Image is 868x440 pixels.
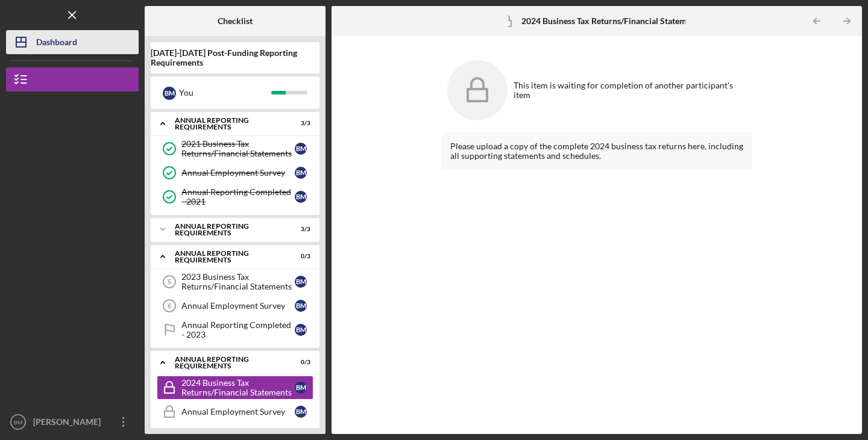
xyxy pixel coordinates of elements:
[289,226,310,233] div: 3 / 3
[175,356,280,370] div: Annual Reporting Requirements
[295,191,307,203] div: B M
[175,117,280,131] div: Annual Reporting Requirements
[175,223,280,237] div: Annual Reporting Requirements
[168,278,171,285] tspan: 5
[181,139,295,158] div: 2021 Business Tax Returns/Financial Statements
[289,359,310,366] div: 0 / 3
[181,378,295,397] div: 2024 Business Tax Returns/Financial Statements
[514,81,746,100] div: This item is waiting for completion of another participant's item
[289,253,310,260] div: 0 / 3
[157,270,313,294] a: 52023 Business Tax Returns/Financial StatementsBM
[181,301,295,311] div: Annual Employment Survey
[295,406,307,418] div: B M
[295,382,307,394] div: B M
[157,185,313,209] a: Annual Reporting Completed - 2021BM
[295,276,307,288] div: B M
[295,324,307,336] div: B M
[181,272,295,291] div: 2023 Business Tax Returns/Financial Statements
[295,300,307,312] div: B M
[157,161,313,185] a: Annual Employment SurveyBM
[157,376,313,400] a: 2024 Business Tax Returns/Financial StatementsBM
[289,120,310,127] div: 3 / 3
[36,30,77,57] div: Dashboard
[14,419,22,426] text: BM
[441,132,752,170] div: Please upload a copy of the complete 2024 business tax returns here, including all supporting sta...
[521,16,702,26] b: 2024 Business Tax Returns/Financial Statements
[6,30,139,54] button: Dashboard
[295,167,307,179] div: B M
[151,48,319,67] b: [DATE]-[DATE] Post-Funding Reporting Requirements
[157,318,313,342] a: Annual Reporting Completed - 2023BM
[181,187,295,206] div: Annual Reporting Completed - 2021
[218,16,253,26] b: Checklist
[30,410,108,437] div: [PERSON_NAME]
[163,87,176,100] div: B M
[168,302,171,309] tspan: 6
[157,137,313,161] a: 2021 Business Tax Returns/Financial StatementsBM
[295,143,307,155] div: B M
[175,250,280,264] div: Annual Reporting Requirements
[6,410,139,434] button: BM[PERSON_NAME]
[181,320,295,339] div: Annual Reporting Completed - 2023
[179,82,271,103] div: You
[181,407,295,417] div: Annual Employment Survey
[181,168,295,178] div: Annual Employment Survey
[157,294,313,318] a: 6Annual Employment SurveyBM
[157,400,313,424] a: Annual Employment SurveyBM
